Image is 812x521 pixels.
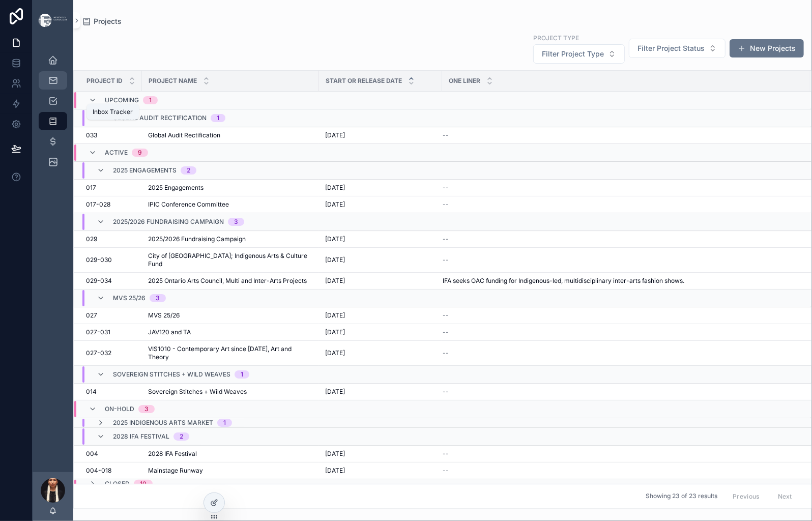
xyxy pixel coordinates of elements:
div: scrollable content [33,41,73,190]
span: Sovereign Stitches + Wild Weaves [148,388,247,396]
a: -- [443,235,798,243]
div: 9 [138,149,142,157]
span: Global Audit Rectification [113,114,207,122]
span: 004 [86,450,98,458]
a: IPIC Conference Committee [148,200,313,209]
a: -- [443,184,798,192]
a: City of [GEOGRAPHIC_DATA]; Indigenous Arts & Culture Fund [148,252,313,268]
a: -- [443,450,798,458]
span: On-hold [105,405,134,413]
div: 1 [149,96,152,104]
span: IPIC Conference Committee [148,200,229,209]
span: One Liner [449,77,480,85]
span: 2025/2026 Fundraising Campaign [148,235,246,243]
span: Project ID [86,77,123,85]
span: 027-031 [86,328,110,336]
div: 3 [234,218,238,226]
span: -- [443,200,449,209]
a: -- [443,256,798,264]
a: [DATE] [325,450,436,458]
a: [DATE] [325,277,436,285]
span: 2028 IFA Festival [113,432,169,441]
span: [DATE] [325,131,345,139]
span: -- [443,349,449,357]
span: Showing 23 of 23 results [646,493,717,501]
span: 027-032 [86,349,111,357]
a: -- [443,328,798,336]
div: 1 [223,419,226,427]
span: 017-028 [86,200,110,209]
span: 029 [86,235,97,243]
span: -- [443,311,449,320]
span: [DATE] [325,277,345,285]
span: [DATE] [325,349,345,357]
div: Inbox Tracker [93,108,133,116]
span: Mainstage Runway [148,467,203,475]
a: [DATE] [325,200,436,209]
span: Upcoming [105,96,139,104]
a: 033 [86,131,136,139]
span: -- [443,256,449,264]
img: App logo [39,14,67,26]
span: 004-018 [86,467,111,475]
a: 2025 Engagements [148,184,313,192]
a: 017-028 [86,200,136,209]
span: [DATE] [325,328,345,336]
span: Start or Release Date [326,77,402,85]
a: JAV120 and TA [148,328,313,336]
a: 2025 Ontario Arts Council, Multi and Inter-Arts Projects [148,277,313,285]
span: 017 [86,184,96,192]
span: Projects [94,16,122,26]
a: [DATE] [325,131,436,139]
span: Active [105,149,128,157]
span: [DATE] [325,388,345,396]
a: [DATE] [325,235,436,243]
a: 2028 IFA Festival [148,450,313,458]
a: 029-034 [86,277,136,285]
span: [DATE] [325,311,345,320]
a: [DATE] [325,349,436,357]
a: 014 [86,388,136,396]
button: Select Button [629,39,726,58]
a: 027 [86,311,136,320]
span: -- [443,184,449,192]
a: [DATE] [325,467,436,475]
div: 1 [217,114,219,122]
span: -- [443,388,449,396]
a: VIS1010 - Contemporary Art since [DATE], Art and Theory [148,345,313,361]
a: 027-032 [86,349,136,357]
a: -- [443,467,798,475]
a: 027-031 [86,328,136,336]
a: Mainstage Runway [148,467,313,475]
a: [DATE] [325,256,436,264]
span: [DATE] [325,200,345,209]
span: Global Audit Rectification [148,131,220,139]
span: [DATE] [325,450,345,458]
span: 027 [86,311,97,320]
div: 1 [241,370,243,379]
span: [DATE] [325,184,345,192]
span: IFA seeks OAC funding for Indigenous-led, multidisciplinary inter-arts fashion shows. [443,277,684,285]
a: 2025/2026 Fundraising Campaign [148,235,313,243]
span: -- [443,235,449,243]
span: 2025 Ontario Arts Council, Multi and Inter-Arts Projects [148,277,307,285]
span: 2028 IFA Festival [148,450,197,458]
a: New Projects [730,39,804,57]
span: 033 [86,131,97,139]
button: Select Button [533,44,625,64]
a: Global Audit Rectification [148,131,313,139]
span: [DATE] [325,235,345,243]
span: Project Name [149,77,197,85]
a: -- [443,200,798,209]
span: -- [443,131,449,139]
a: [DATE] [325,328,436,336]
span: 2025/2026 Fundraising Campaign [113,218,224,226]
span: Sovereign Stitches + Wild Weaves [113,370,230,379]
a: -- [443,311,798,320]
a: 017 [86,184,136,192]
span: JAV120 and TA [148,328,191,336]
span: 014 [86,388,97,396]
a: 004 [86,450,136,458]
span: [DATE] [325,256,345,264]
